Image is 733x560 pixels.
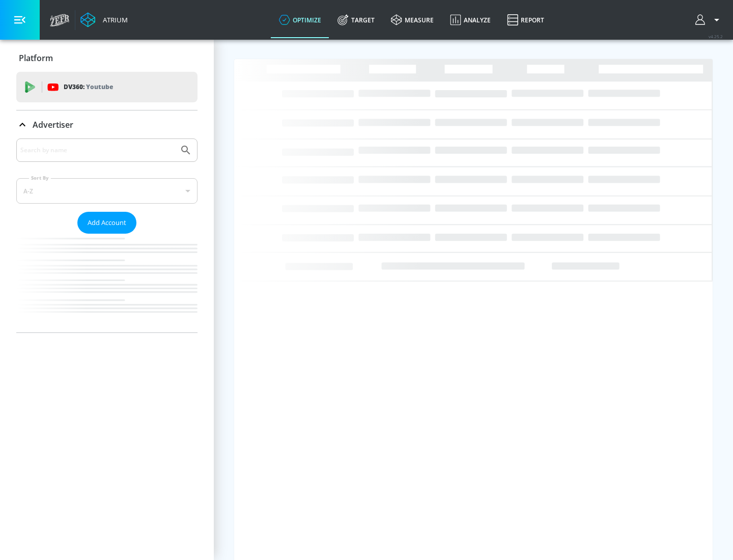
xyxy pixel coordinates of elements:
[16,110,198,139] div: Advertiser
[271,2,329,38] a: optimize
[383,2,442,38] a: measure
[442,2,499,38] a: Analyze
[20,144,175,157] input: Search by name
[16,72,198,102] div: DV360: Youtube
[77,212,136,234] button: Add Account
[329,2,383,38] a: Target
[64,81,113,93] p: DV360:
[86,81,113,92] p: Youtube
[19,52,53,64] p: Platform
[16,178,198,204] div: A-Z
[99,15,128,24] div: Atrium
[16,138,198,332] div: Advertiser
[16,44,198,72] div: Platform
[33,119,73,130] p: Advertiser
[29,175,51,181] label: Sort By
[16,234,198,332] nav: list of Advertiser
[709,34,723,39] span: v 4.25.2
[88,217,126,229] span: Add Account
[80,12,128,27] a: Atrium
[499,2,552,38] a: Report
